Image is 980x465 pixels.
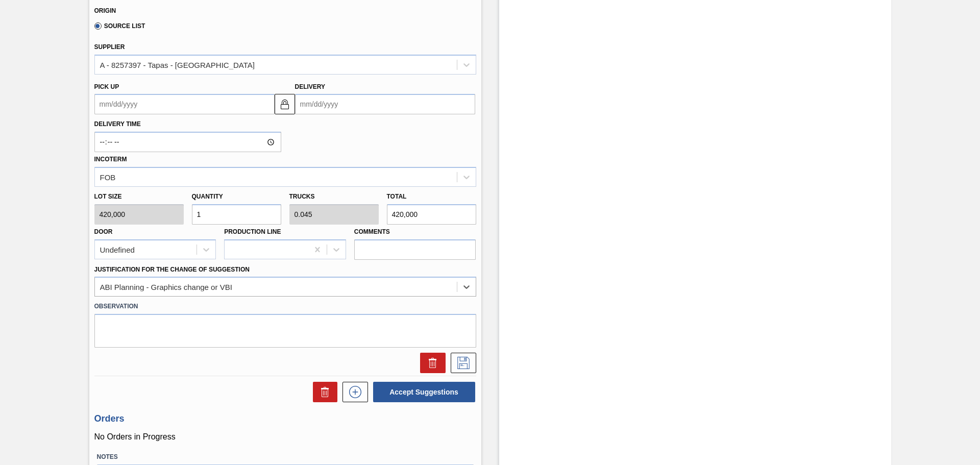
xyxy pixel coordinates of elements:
[94,83,119,90] label: Pick up
[94,413,476,424] h3: Orders
[446,353,476,373] div: Save Suggestion
[387,193,407,200] label: Total
[100,60,255,69] div: A - 8257397 - Tapas - [GEOGRAPHIC_DATA]
[94,189,184,204] label: Lot size
[94,266,250,273] label: Justification for the Change of Suggestion
[97,450,474,464] label: Notes
[100,173,116,181] div: FOB
[368,381,476,403] div: Accept Suggestions
[94,22,145,30] label: Source List
[308,382,337,402] div: Delete Suggestions
[100,245,135,254] div: Undefined
[275,94,295,114] button: locked
[192,193,223,200] label: Quantity
[415,353,446,373] div: Delete Suggestion
[373,382,475,402] button: Accept Suggestions
[100,283,232,291] div: ABI Planning - Graphics change or VBI
[224,228,281,235] label: Production Line
[94,117,281,132] label: Delivery Time
[94,43,125,51] label: Supplier
[279,98,291,110] img: locked
[94,156,127,163] label: Incoterm
[94,299,476,314] label: Observation
[94,228,113,235] label: Door
[94,7,116,14] label: Origin
[94,94,275,114] input: mm/dd/yyyy
[289,193,315,200] label: Trucks
[354,225,476,239] label: Comments
[295,83,326,90] label: Delivery
[295,94,475,114] input: mm/dd/yyyy
[94,432,476,442] p: No Orders in Progress
[337,382,368,402] div: New suggestion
